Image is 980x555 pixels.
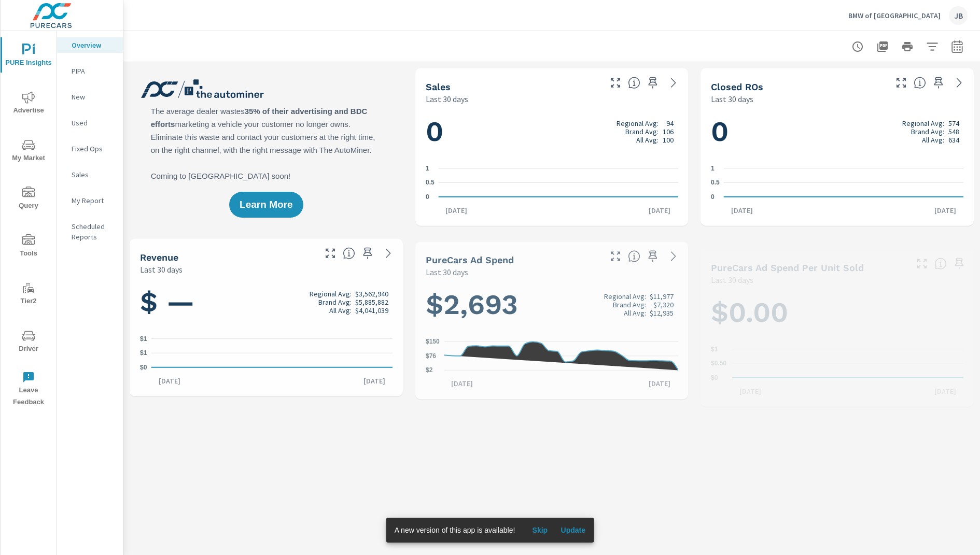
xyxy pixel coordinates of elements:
button: Make Fullscreen [914,255,930,272]
h1: 0 [711,113,963,149]
text: $76 [426,352,436,360]
p: Last 30 days [711,274,753,286]
div: Scheduled Reports [57,219,123,245]
span: Learn More [240,200,292,209]
div: Sales [57,167,123,182]
div: New [57,89,123,105]
span: Total cost of media for all PureCars channels for the selected dealership group over the selected... [628,250,640,262]
button: Make Fullscreen [893,75,909,91]
div: PIPA [57,63,123,79]
p: [DATE] [927,386,963,396]
h1: $ — [140,284,393,319]
p: [DATE] [732,386,768,396]
text: $0 [711,374,718,381]
button: Skip [523,522,556,538]
p: $3,562,940 [355,289,388,297]
text: $0.50 [711,360,726,367]
p: [DATE] [438,205,474,216]
text: $1 [711,346,718,353]
p: Last 30 days [426,93,468,105]
span: Skip [527,525,552,535]
button: "Export Report to PDF" [872,36,893,57]
p: $12,935 [650,309,674,317]
h1: $2,693 [426,287,678,322]
p: [DATE] [151,376,188,386]
span: Number of Repair Orders Closed by the selected dealership group over the selected time range. [So... [914,77,926,89]
p: All Avg: [624,309,646,317]
h5: Revenue [140,252,178,263]
p: PIPA [72,66,115,76]
span: PURE Insights [4,44,53,69]
p: All Avg: [636,135,659,144]
text: 0.5 [711,179,720,186]
span: Leave Feedback [4,371,53,408]
a: See more details in report [665,248,682,264]
h5: Closed ROs [711,81,763,92]
text: 1 [711,165,715,172]
text: 0.5 [426,179,435,186]
p: Brand Avg: [318,297,352,306]
p: 94 [666,119,674,127]
span: Tier2 [4,282,53,307]
span: Tools [4,234,53,260]
button: Make Fullscreen [607,75,624,91]
p: Fixed Ops [72,144,115,154]
p: [DATE] [356,376,393,386]
text: 0 [426,193,429,201]
p: 634 [948,135,959,144]
p: Sales [72,169,115,180]
p: Used [72,118,115,128]
span: Save this to your personalized report [645,75,661,91]
span: A new version of this app is available! [395,526,515,534]
p: New [72,92,115,102]
span: Driver [4,330,53,355]
text: 0 [711,193,715,201]
span: Advertise [4,91,53,117]
button: Select Date Range [947,36,968,57]
p: All Avg: [329,306,352,314]
p: Regional Avg: [310,289,352,297]
button: Make Fullscreen [322,245,339,262]
p: Brand Avg: [911,127,944,135]
p: 100 [663,135,674,144]
p: Regional Avg: [617,119,659,127]
text: $1 [140,349,147,357]
div: JB [949,6,968,25]
p: My Report [72,195,115,206]
div: Fixed Ops [57,141,123,156]
text: $150 [426,338,440,345]
div: nav menu [1,31,57,412]
p: Last 30 days [140,263,183,276]
a: See more details in report [665,75,682,91]
p: $4,041,039 [355,306,388,314]
h5: PureCars Ad Spend Per Unit Sold [711,262,864,273]
a: See more details in report [951,75,968,91]
h1: $0.00 [711,294,963,330]
p: 548 [948,127,959,135]
span: Save this to your personalized report [645,248,661,264]
span: Save this to your personalized report [951,255,968,272]
p: [DATE] [444,379,480,389]
p: Scheduled Reports [72,221,115,242]
span: Update [561,525,585,535]
p: Brand Avg: [613,301,646,309]
p: $7,320 [653,301,674,309]
h5: PureCars Ad Spend [426,254,514,265]
span: My Market [4,139,53,164]
button: Learn More [229,192,303,218]
div: Used [57,115,123,131]
div: Overview [57,37,123,53]
button: Apply Filters [922,36,943,57]
text: $0 [140,364,147,371]
text: 1 [426,165,429,172]
span: Save this to your personalized report [930,75,947,91]
p: 106 [663,127,674,135]
div: My Report [57,193,123,208]
p: Last 30 days [711,93,753,105]
text: $2 [426,366,433,374]
p: All Avg: [922,135,944,144]
p: 574 [948,119,959,127]
p: Last 30 days [426,266,468,278]
span: Number of vehicles sold by the dealership over the selected date range. [Source: This data is sou... [628,77,640,89]
h5: Sales [426,81,451,92]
